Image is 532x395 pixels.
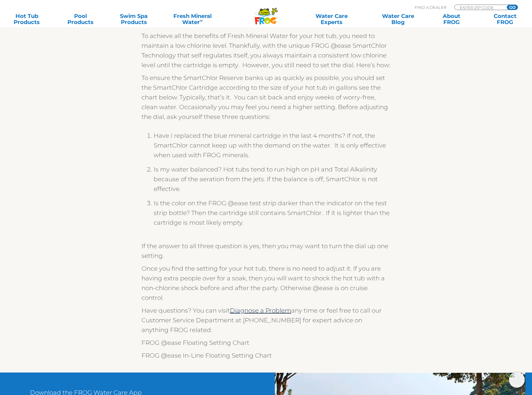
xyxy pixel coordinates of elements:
[298,13,366,25] a: Water CareExperts
[113,13,155,25] a: Swim SpaProducts
[509,372,525,388] img: openIcon
[484,13,526,25] a: ContactFROG
[154,198,390,232] li: Is the color on the FROG @ease test strip darker than the indicator on the test strip bottle? The...
[142,31,390,70] p: To achieve all the benefits of Fresh Mineral Water for your hot tub, you need to maintain a low c...
[142,73,390,122] p: To ensure the SmartChlor Reserve banks up as quickly as possible, you should set the SmartChlor C...
[142,241,390,261] p: If the answer to all three question is yes, then you may want to turn the dial up one setting.
[166,13,218,25] a: Fresh MineralWater∞
[142,338,390,348] p: FROG @ease Floating Setting Chart
[459,5,500,10] input: Zip Code Form
[230,307,291,314] a: Diagnose a Problem
[431,13,472,25] a: AboutFROG
[507,5,518,10] input: GO
[142,306,390,335] p: Have questions? You can visit any time or feel free to call our Customer Service Department at [P...
[6,13,48,25] a: Hot TubProducts
[377,13,419,25] a: Water CareBlog
[142,351,390,360] p: FROG @ease In-Line Floating Setting Chart
[142,264,390,303] p: Once you find the setting for your hot tub, there is no need to adjust it. If you are having extr...
[415,5,446,10] p: Find A Dealer
[200,18,203,23] sup: ∞
[154,131,390,165] li: Have I replaced the blue mineral cartridge in the last 4 months? If not, the SmartChlor cannot ke...
[60,13,101,25] a: PoolProducts
[154,165,390,198] li: Is my water balanced? Hot tubs tend to run high on pH and Total Alkalinity because of the aeratio...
